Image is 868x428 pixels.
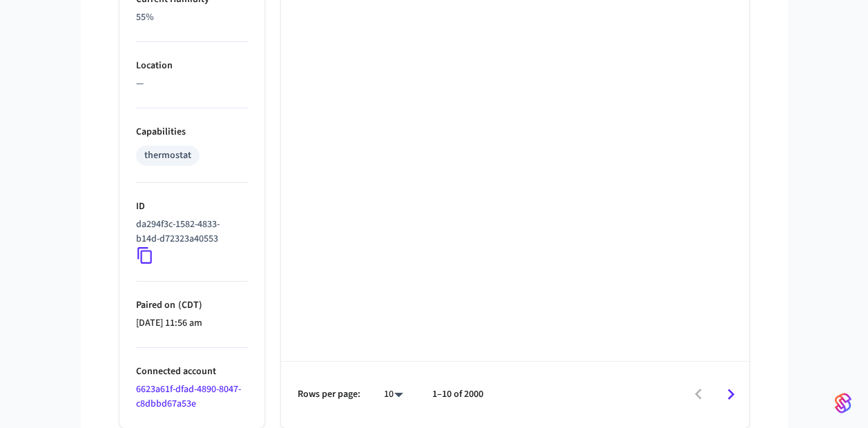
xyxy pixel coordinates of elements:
[136,382,241,411] a: 6623a61f-dfad-4890-8047-c8dbbd67a53e
[136,125,248,139] p: Capabilities
[835,392,851,414] img: SeamLogoGradient.69752ec5.svg
[136,364,248,379] p: Connected account
[432,387,483,402] p: 1–10 of 2000
[175,298,202,312] span: ( CDT )
[377,385,410,405] div: 10
[715,378,747,411] button: Go to next page
[136,10,248,25] p: 55%
[144,148,191,163] div: thermostat
[136,59,248,73] p: Location
[136,217,242,246] p: da294f3c-1582-4833-b14d-d72323a40553
[136,77,248,91] p: —
[136,316,248,331] p: [DATE] 11:56 am
[136,298,248,313] p: Paired on
[298,387,360,402] p: Rows per page:
[136,200,248,214] p: ID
